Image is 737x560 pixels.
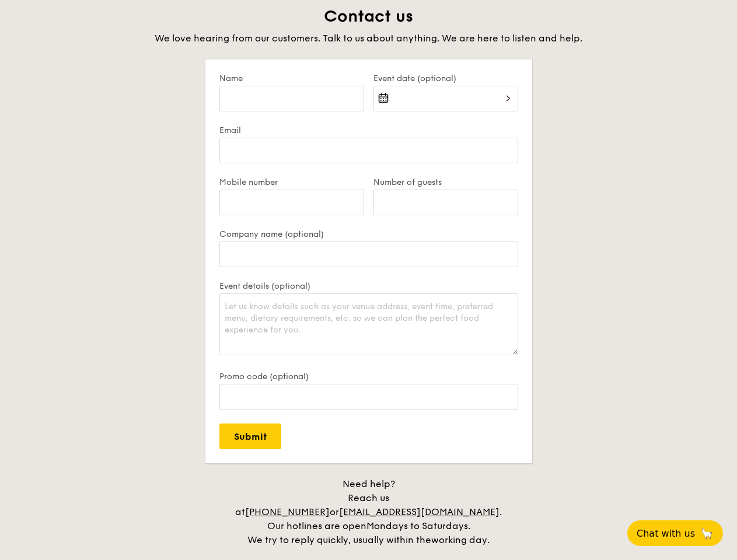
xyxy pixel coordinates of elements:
span: Contact us [324,6,413,26]
label: Email [219,125,518,135]
textarea: Let us know details such as your venue address, event time, preferred menu, dietary requirements,... [219,293,518,355]
label: Number of guests [373,177,518,187]
div: Need help? Reach us at or . Our hotlines are open We try to reply quickly, usually within the [223,477,515,547]
label: Event details (optional) [219,281,518,291]
label: Name [219,73,364,83]
a: [EMAIL_ADDRESS][DOMAIN_NAME] [339,506,500,517]
button: Chat with us🦙 [627,520,723,546]
span: Chat with us [637,528,695,539]
input: Submit [219,423,281,449]
span: 🦙 [700,527,714,540]
span: working day. [431,534,490,545]
label: Mobile number [219,177,364,187]
span: Mondays to Saturdays. [366,520,470,531]
span: We love hearing from our customers. Talk to us about anything. We are here to listen and help. [155,33,582,44]
label: Company name (optional) [219,229,518,239]
label: Promo code (optional) [219,372,518,381]
label: Event date (optional) [373,73,518,83]
a: [PHONE_NUMBER] [245,506,330,517]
